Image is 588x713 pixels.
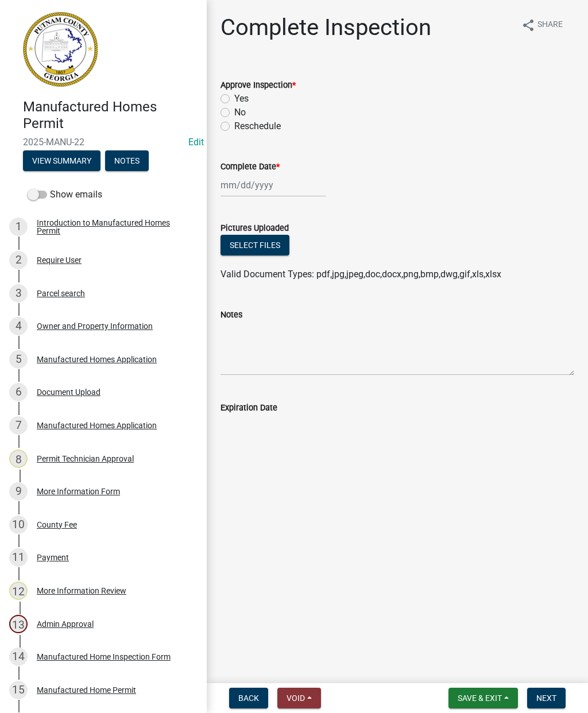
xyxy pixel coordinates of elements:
[9,449,28,468] div: 8
[37,521,77,529] div: County Fee
[9,383,28,401] div: 6
[28,188,102,201] label: Show emails
[9,516,28,534] div: 10
[220,14,431,41] h1: Complete Inspection
[521,18,535,32] i: share
[220,404,277,412] label: Expiration Date
[9,317,28,335] div: 4
[220,224,289,232] label: Pictures Uploaded
[9,416,28,435] div: 7
[9,582,28,600] div: 12
[220,235,289,255] button: Select files
[9,681,28,699] div: 15
[23,12,98,87] img: Putnam County, Georgia
[220,173,326,197] input: mm/dd/yyyy
[9,482,28,501] div: 9
[37,289,85,297] div: Parcel search
[23,150,100,171] button: View Summary
[188,137,204,148] wm-modal-confirm: Edit Application Number
[37,388,100,396] div: Document Upload
[9,284,28,303] div: 3
[458,693,502,703] span: Save & Exit
[287,693,305,703] span: Void
[238,693,259,703] span: Back
[512,14,572,36] button: shareShare
[37,553,69,561] div: Payment
[220,311,242,319] label: Notes
[37,322,153,330] div: Owner and Property Information
[9,350,28,369] div: 5
[37,355,157,363] div: Manufactured Homes Application
[220,82,296,90] label: Approve Inspection
[9,218,28,236] div: 1
[220,269,501,280] span: Valid Document Types: pdf,jpg,jpeg,doc,docx,png,bmp,dwg,gif,xls,xlsx
[188,137,204,148] a: Edit
[536,693,556,703] span: Next
[220,163,280,171] label: Complete Date
[37,256,82,264] div: Require User
[37,421,157,429] div: Manufactured Homes Application
[9,648,28,666] div: 14
[448,688,518,708] button: Save & Exit
[234,106,246,119] label: No
[37,653,171,661] div: Manufactured Home Inspection Form
[537,18,563,32] span: Share
[234,92,249,106] label: Yes
[9,548,28,567] div: 11
[37,455,134,463] div: Permit Technician Approval
[23,99,198,132] h4: Manufactured Homes Permit
[527,688,566,708] button: Next
[23,137,184,148] span: 2025-MANU-22
[105,157,149,166] wm-modal-confirm: Notes
[229,688,268,708] button: Back
[37,219,188,235] div: Introduction to Manufactured Homes Permit
[234,119,281,133] label: Reschedule
[37,587,126,595] div: More Information Review
[37,487,120,495] div: More Information Form
[37,620,94,628] div: Admin Approval
[9,251,28,269] div: 2
[277,688,321,708] button: Void
[37,686,136,694] div: Manufactured Home Permit
[105,150,149,171] button: Notes
[9,615,28,633] div: 13
[23,157,100,166] wm-modal-confirm: Summary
